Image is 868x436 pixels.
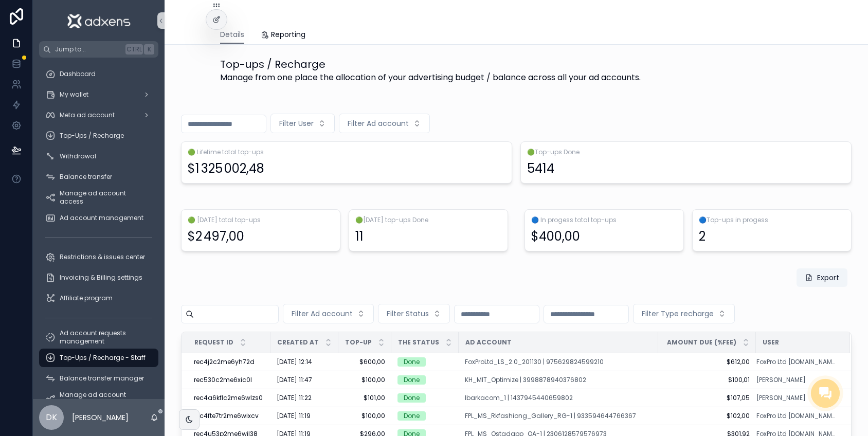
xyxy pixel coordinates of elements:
[465,338,512,347] span: Ad account
[339,114,430,133] button: Select Button
[271,29,305,40] span: Reporting
[756,412,838,420] a: FoxPro Ltd [DOMAIN_NAME][EMAIL_ADDRESS][DOMAIN_NAME]
[194,376,264,384] a: rec530c2me6xic0l
[756,358,838,366] a: FoxPro Ltd [DOMAIN_NAME][EMAIL_ADDRESS][DOMAIN_NAME]
[145,45,153,53] span: K
[465,412,636,420] span: FPL_MS_Rkfashiong_Gallery_RG-1 | 933594644766367
[277,412,311,420] span: [DATE] 11:19
[39,209,158,227] a: Ad account management
[39,188,158,207] a: Manage ad account access
[72,412,129,423] p: [PERSON_NAME]
[46,411,57,424] span: DK
[404,357,420,367] div: Done
[188,228,244,245] div: $2 497,00
[194,338,233,347] span: Request ID
[60,214,143,222] span: Ad account management
[277,358,312,366] span: [DATE] 12:14
[664,412,750,420] a: $102,00
[531,228,580,245] div: $400,00
[188,160,264,177] div: $1 325 002,48
[397,357,453,367] a: Done
[60,391,148,407] span: Manage ad account access manager
[270,114,335,133] button: Select Button
[60,70,96,78] span: Dashboard
[60,329,148,346] span: Ad account requests management
[39,289,158,307] a: Affiliate program
[397,375,453,385] a: Done
[633,304,735,323] button: Select Button
[60,189,148,206] span: Manage ad account access
[39,168,158,186] a: Balance transfer
[763,338,779,347] span: User
[756,394,838,402] a: [PERSON_NAME]
[756,394,806,402] a: [PERSON_NAME]
[60,152,96,160] span: Withdrawal
[39,248,158,266] a: Restrictions & issues center
[39,369,158,388] a: Balance transfer manager
[756,376,806,384] a: [PERSON_NAME]
[345,412,385,420] a: $100,00
[797,268,847,287] button: Export
[55,45,121,53] span: Jump to...
[345,394,385,402] a: $101,00
[387,308,429,319] span: Filter Status
[283,304,374,323] button: Select Button
[39,147,158,166] a: Withdrawal
[465,376,652,384] a: KH_MIT_Optimize | 3998878940376802
[194,412,264,420] a: rec4fte7tr2me6wixcv
[39,41,158,58] button: Jump to...CtrlK
[355,228,364,245] div: 11
[220,57,641,71] h1: Top-ups / Recharge
[699,228,706,245] div: 2
[398,338,439,347] span: the Status
[277,376,312,384] span: [DATE] 11:47
[60,374,144,383] span: Balance transfer manager
[465,358,604,366] span: FoxProLtd_LS_2.0_201130 | 975629824599210
[277,412,332,420] a: [DATE] 11:19
[756,376,838,384] a: [PERSON_NAME]
[404,411,420,421] div: Done
[39,328,158,347] a: Ad account requests management
[277,394,312,402] span: [DATE] 11:22
[699,216,845,224] span: 🔵Top-ups in progess
[664,394,750,402] a: $107,05
[378,304,450,323] button: Select Button
[60,253,145,261] span: Restrictions & issues center
[60,354,146,362] span: Top-Ups / Recharge - Staff
[277,358,332,366] a: [DATE] 12:14
[465,394,652,402] a: lbarkacom_1 | 1437945440659802
[345,358,385,366] a: $600,00
[531,216,677,224] span: 🔵 In progess total top-ups
[220,25,244,45] a: Details
[60,90,88,99] span: My wallet
[642,308,714,319] span: Filter Type recharge
[39,126,158,145] a: Top-Ups / Recharge
[465,412,652,420] a: FPL_MS_Rkfashiong_Gallery_RG-1 | 933594644766367
[194,394,264,402] a: rec4a6kflc2me6wlzs0
[277,338,319,347] span: Created at
[345,376,385,384] span: $100,00
[67,12,131,29] img: App logo
[397,411,453,421] a: Done
[60,294,113,302] span: Affiliate program
[664,376,750,384] span: $100,01
[60,173,112,181] span: Balance transfer
[39,85,158,104] a: My wallet
[220,29,244,40] span: Details
[39,390,158,408] a: Manage ad account access manager
[404,393,420,403] div: Done
[465,376,586,384] a: KH_MIT_Optimize | 3998878940376802
[60,111,115,119] span: Meta ad account
[279,118,314,129] span: Filter User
